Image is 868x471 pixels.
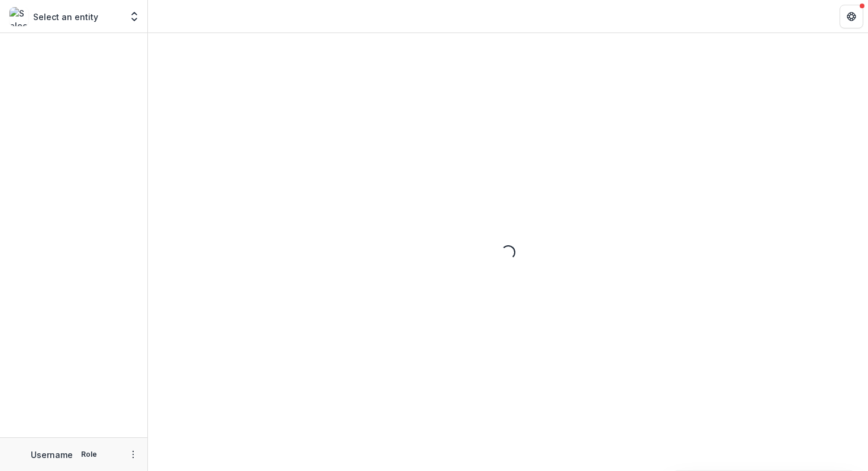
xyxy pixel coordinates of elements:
[126,5,143,28] button: Open entity switcher
[33,11,98,23] p: Select an entity
[31,449,73,461] p: Username
[840,5,863,28] button: Get Help
[126,447,140,462] button: More
[9,7,28,26] img: Select an entity
[78,449,101,460] p: Role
